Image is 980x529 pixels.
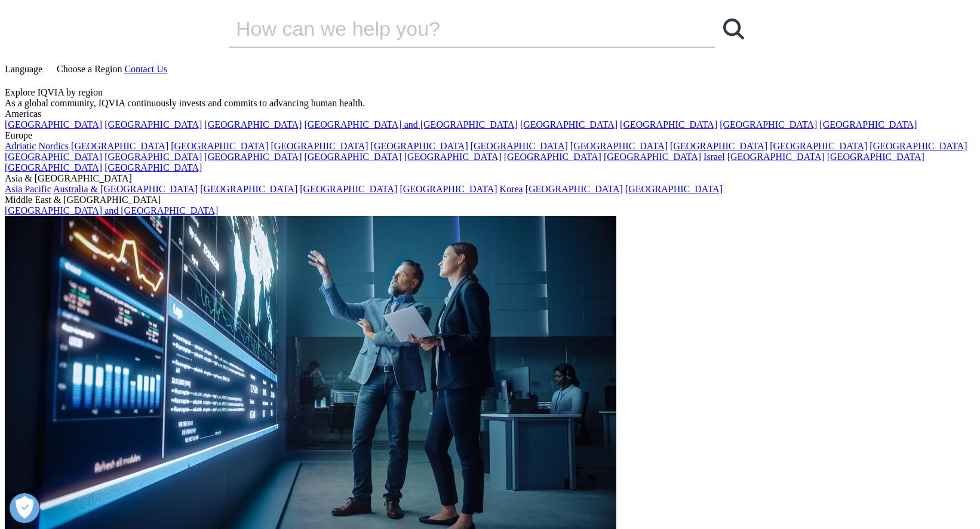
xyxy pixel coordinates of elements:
a: [GEOGRAPHIC_DATA] [71,141,168,151]
a: [GEOGRAPHIC_DATA] [5,119,102,130]
a: [GEOGRAPHIC_DATA] [720,119,817,130]
a: [GEOGRAPHIC_DATA] [400,184,497,194]
a: [GEOGRAPHIC_DATA] [5,152,102,162]
a: [GEOGRAPHIC_DATA] [570,141,668,151]
div: Americas [5,109,975,119]
a: Israel [703,152,725,162]
a: [GEOGRAPHIC_DATA] [371,141,468,151]
a: Contact Us [124,64,167,74]
a: Search [715,11,751,47]
a: [GEOGRAPHIC_DATA] [504,152,601,162]
a: [GEOGRAPHIC_DATA] [727,152,825,162]
a: [GEOGRAPHIC_DATA] and [GEOGRAPHIC_DATA] [304,119,517,130]
a: [GEOGRAPHIC_DATA] [471,141,568,151]
a: [GEOGRAPHIC_DATA] [404,152,502,162]
a: [GEOGRAPHIC_DATA] [204,152,302,162]
button: Open Preferences [10,493,39,523]
a: [GEOGRAPHIC_DATA] [526,184,623,194]
a: [GEOGRAPHIC_DATA] [620,119,717,130]
a: Nordics [38,141,69,151]
a: [GEOGRAPHIC_DATA] [300,184,397,194]
input: Search [229,11,681,47]
div: Explore IQVIA by region [5,87,975,98]
a: [GEOGRAPHIC_DATA] and [GEOGRAPHIC_DATA] [5,205,218,216]
a: [GEOGRAPHIC_DATA] [827,152,924,162]
a: [GEOGRAPHIC_DATA] [304,152,401,162]
a: [GEOGRAPHIC_DATA] [625,184,723,194]
a: [GEOGRAPHIC_DATA] [870,141,967,151]
a: [GEOGRAPHIC_DATA] [819,119,917,130]
a: [GEOGRAPHIC_DATA] [200,184,297,194]
svg: Search [723,19,744,39]
span: Choose a Region [57,64,122,74]
a: [GEOGRAPHIC_DATA] [770,141,867,151]
a: Korea [500,184,523,194]
span: Language [5,64,42,74]
div: Asia & [GEOGRAPHIC_DATA] [5,173,975,184]
a: [GEOGRAPHIC_DATA] [670,141,767,151]
a: [GEOGRAPHIC_DATA] [271,141,368,151]
a: [GEOGRAPHIC_DATA] [171,141,268,151]
a: Australia & [GEOGRAPHIC_DATA] [53,184,198,194]
div: Middle East & [GEOGRAPHIC_DATA] [5,195,975,205]
a: Adriatic [5,141,36,151]
a: [GEOGRAPHIC_DATA] [520,119,618,130]
div: Europe [5,130,975,141]
div: As a global community, IQVIA continuously invests and commits to advancing human health. [5,98,975,109]
a: [GEOGRAPHIC_DATA] [105,162,202,173]
a: Asia Pacific [5,184,51,194]
a: [GEOGRAPHIC_DATA] [604,152,701,162]
a: [GEOGRAPHIC_DATA] [105,152,202,162]
a: [GEOGRAPHIC_DATA] [5,162,102,173]
a: [GEOGRAPHIC_DATA] [105,119,202,130]
a: [GEOGRAPHIC_DATA] [204,119,302,130]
